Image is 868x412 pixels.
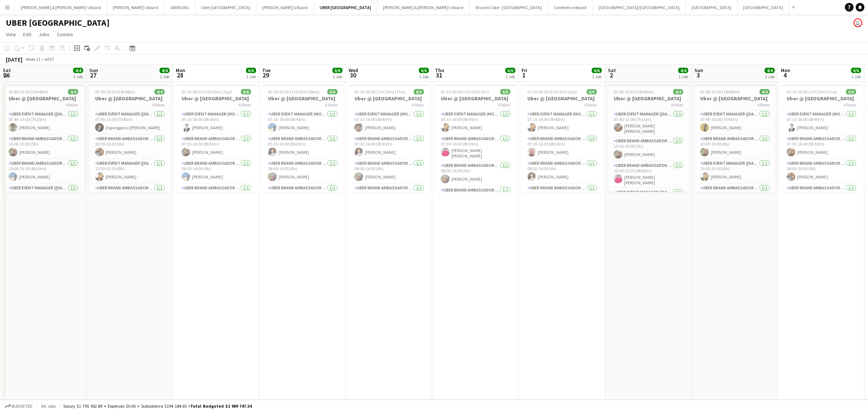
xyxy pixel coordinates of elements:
[780,71,790,79] span: 4
[57,31,73,38] span: Comms
[592,74,601,79] div: 1 Job
[23,31,31,38] span: Edit
[333,74,342,79] div: 1 Job
[246,74,256,79] div: 1 Job
[12,404,33,409] span: Budgeted
[527,89,577,94] span: 07:15-00:30 (17h15m) (Sat)
[505,68,515,73] span: 6/6
[435,161,516,186] app-card-role: UBER Brand Ambassador ([PERSON_NAME])1/108:00-14:00 (6h)[PERSON_NAME]
[39,31,50,38] span: Jobs
[412,102,424,108] span: 6 Roles
[435,186,516,211] app-card-role: UBER Brand Ambassador ([PERSON_NAME])1/1
[176,110,257,135] app-card-role: UBER Event Manager (Mon - Fri)1/107:15-16:00 (8h45m)[PERSON_NAME]
[9,89,48,94] span: 07:45-23:30 (15h45m)
[45,56,54,62] div: AEST
[3,95,84,102] h3: Uber @ [GEOGRAPHIC_DATA]
[522,135,603,159] app-card-role: UBER Brand Ambassador ([PERSON_NAME])1/107:30-16:00 (8h30m)[PERSON_NAME]
[608,161,689,188] app-card-role: UBER Brand Ambassador ([DATE])1/115:00-23:30 (8h30m)[PERSON_NAME] [PERSON_NAME]
[262,159,343,184] app-card-role: UBER Brand Ambassador ([PERSON_NAME])1/108:00-14:00 (6h)[PERSON_NAME]
[63,403,252,409] div: Salary $1 795 562.89 + Expenses $0.00 + Subsistence $194 184.65 =
[377,0,469,14] button: [PERSON_NAME] & [PERSON_NAME]'s Board
[608,95,689,102] h3: Uber @ [GEOGRAPHIC_DATA]
[165,0,195,14] button: SAMSUNG
[694,67,703,73] span: Sun
[593,0,686,14] button: [GEOGRAPHIC_DATA]/[GEOGRAPHIC_DATA]
[4,402,34,410] button: Budgeted
[522,159,603,184] app-card-role: UBER Brand Ambassador ([PERSON_NAME])1/108:00-14:00 (6h)[PERSON_NAME]
[176,67,185,73] span: Mon
[176,85,257,192] app-job-card: 07:15-00:30 (17h15m) (Tue)6/6Uber @ [GEOGRAPHIC_DATA]6 RolesUBER Event Manager (Mon - Fri)1/107:1...
[89,135,170,159] app-card-role: UBER Brand Ambassador ([DATE])1/110:30-16:30 (6h)[PERSON_NAME]
[419,74,429,79] div: 1 Job
[261,71,271,79] span: 29
[95,89,135,94] span: 07:45-23:30 (15h45m)
[89,95,170,102] h3: Uber @ [GEOGRAPHIC_DATA]
[6,17,110,28] h1: UBER [GEOGRAPHIC_DATA]
[88,71,98,79] span: 27
[332,68,342,73] span: 6/6
[607,71,616,79] span: 2
[846,89,856,94] span: 6/6
[354,89,405,94] span: 07:15-00:30 (17h15m) (Thu)
[584,102,597,108] span: 6 Roles
[500,89,510,94] span: 6/6
[107,0,165,14] button: [PERSON_NAME]'s Board
[608,188,689,213] app-card-role: UBER Event Manager ([DATE])1/1
[268,89,319,94] span: 07:15-00:30 (17h15m) (Wed)
[325,102,337,108] span: 6 Roles
[419,68,429,73] span: 6/6
[435,85,516,192] app-job-card: 07:15-00:30 (17h15m) (Fri)6/6Uber @ [GEOGRAPHIC_DATA]6 RolesUBER Event Manager (Mon - Fri)1/107:1...
[152,102,165,108] span: 4 Roles
[349,184,430,211] app-card-role: UBER Brand Ambassador ([PERSON_NAME])1/116:00-00:30 (8h30m)
[89,110,170,135] app-card-role: UBER Event Manager ([DATE])1/107:45-15:30 (7h45m)Diganggana [PERSON_NAME]
[349,67,358,73] span: Wed
[678,68,688,73] span: 4/4
[73,74,83,79] div: 1 Job
[414,89,424,94] span: 6/6
[3,30,19,39] a: View
[349,95,430,102] h3: Uber @ [GEOGRAPHIC_DATA]
[693,71,703,79] span: 3
[781,67,790,73] span: Mon
[781,159,862,184] app-card-role: UBER Brand Ambassador ([PERSON_NAME])1/108:00-14:00 (6h)[PERSON_NAME]
[765,74,774,79] div: 1 Job
[256,0,314,14] button: [PERSON_NAME]'s Board
[3,85,84,192] app-job-card: 07:45-23:30 (15h45m)4/4Uber @ [GEOGRAPHIC_DATA]4 RolesUBER Event Manager ([DATE])1/107:45-15:00 (...
[548,0,593,14] button: Conference Board
[781,85,862,192] app-job-card: 07:15-00:30 (17h15m) (Tue)6/6Uber @ [GEOGRAPHIC_DATA]6 RolesUBER Event Manager (Mon - Fri)1/107:1...
[678,74,688,79] div: 1 Job
[327,89,337,94] span: 6/6
[89,85,170,192] div: 07:45-23:30 (15h45m)4/4Uber @ [GEOGRAPHIC_DATA]4 RolesUBER Event Manager ([DATE])1/107:45-15:30 (...
[182,89,232,94] span: 07:15-00:30 (17h15m) (Tue)
[781,95,862,102] h3: Uber @ [GEOGRAPHIC_DATA]
[314,0,377,14] button: UBER [GEOGRAPHIC_DATA]
[522,67,527,73] span: Fri
[176,184,257,209] app-card-role: UBER Brand Ambassador ([PERSON_NAME])1/116:00-00:30 (8h30m)
[694,85,775,192] app-job-card: 07:45-23:30 (15h45m)4/4Uber @ [GEOGRAPHIC_DATA]4 RolesUBER Event Manager ([DATE])1/107:45-15:30 (...
[522,95,603,102] h3: Uber @ [GEOGRAPHIC_DATA]
[506,74,515,79] div: 1 Job
[160,74,169,79] div: 1 Job
[608,137,689,161] app-card-role: UBER Brand Ambassador ([DATE])1/110:00-15:00 (5h)[PERSON_NAME]
[6,56,22,63] div: [DATE]
[614,89,654,94] span: 07:45-23:30 (15h45m)
[54,30,76,39] a: Comms
[469,0,548,14] button: Share A Coke - [GEOGRAPHIC_DATA]
[2,71,11,79] span: 26
[694,159,775,184] app-card-role: UBER Event Manager ([DATE])1/115:30-23:30 (8h)[PERSON_NAME]
[435,135,516,161] app-card-role: UBER Brand Ambassador ([PERSON_NAME])1/107:30-16:00 (8h30m)[PERSON_NAME] [PERSON_NAME]
[520,71,527,79] span: 1
[498,102,510,108] span: 6 Roles
[176,135,257,159] app-card-role: UBER Brand Ambassador ([PERSON_NAME])1/107:30-16:00 (8h30m)[PERSON_NAME]
[434,71,444,79] span: 31
[844,102,856,108] span: 6 Roles
[246,68,256,73] span: 6/6
[781,135,862,159] app-card-role: UBER Brand Ambassador ([PERSON_NAME])1/107:30-16:00 (8h30m)[PERSON_NAME]
[781,184,862,209] app-card-role: UBER Brand Ambassador ([PERSON_NAME])1/116:00-00:30 (8h30m)
[262,85,343,192] div: 07:15-00:30 (17h15m) (Wed)6/6Uber @ [GEOGRAPHIC_DATA]6 RolesUBER Event Manager (Mon - Fri)1/107:1...
[694,135,775,159] app-card-role: UBER Brand Ambassador ([DATE])1/110:30-16:30 (6h)[PERSON_NAME]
